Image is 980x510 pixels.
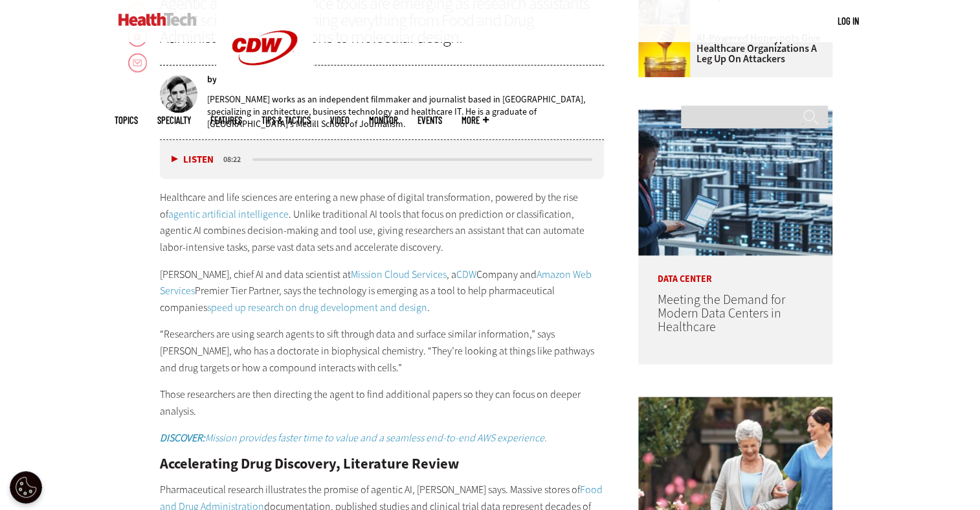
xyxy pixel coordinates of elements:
a: Video [330,115,350,125]
h2: Accelerating Drug Discovery, Literature Review [160,457,604,471]
img: Home [118,13,197,26]
a: CDW [216,86,313,99]
a: Features [210,115,242,125]
a: DISCOVER:Mission provides faster time to value and a seamless end-to-end AWS experience. [160,431,547,445]
span: Topics [115,115,138,125]
span: More [462,115,489,125]
p: [PERSON_NAME], chief AI and data scientist at , a Company and Premier Tier Partner, says the tech... [160,266,604,316]
p: Those researchers are then directing the agent to find additional papers so they can focus on dee... [160,386,604,419]
div: media player [160,140,604,179]
strong: DISCOVER: [160,431,205,445]
a: Tips & Tactics [262,115,311,125]
button: Listen [172,155,214,165]
p: “Researchers are using search agents to sift through data and surface similar information,” says ... [160,326,604,376]
span: Specialty [157,115,191,125]
img: engineer with laptop overlooking data center [638,110,832,255]
div: duration [221,154,251,165]
a: Events [418,115,442,125]
div: User menu [838,14,859,28]
a: speed up research on drug development and design [207,301,427,314]
a: MonITor [369,115,398,125]
a: Meeting the Demand for Modern Data Centers in Healthcare [658,291,785,336]
p: Data Center [638,255,832,284]
em: Mission provides faster time to value and a seamless end-to-end AWS experience. [160,431,547,445]
a: Mission Cloud Services [351,268,447,281]
a: CDW [456,268,476,281]
a: agentic artificial intelligence [168,207,289,221]
button: Open Preferences [10,471,42,504]
a: Log in [838,15,859,27]
p: Healthcare and life sciences are entering a new phase of digital transformation, powered by the r... [160,189,604,255]
div: Cookie Settings [10,471,42,504]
